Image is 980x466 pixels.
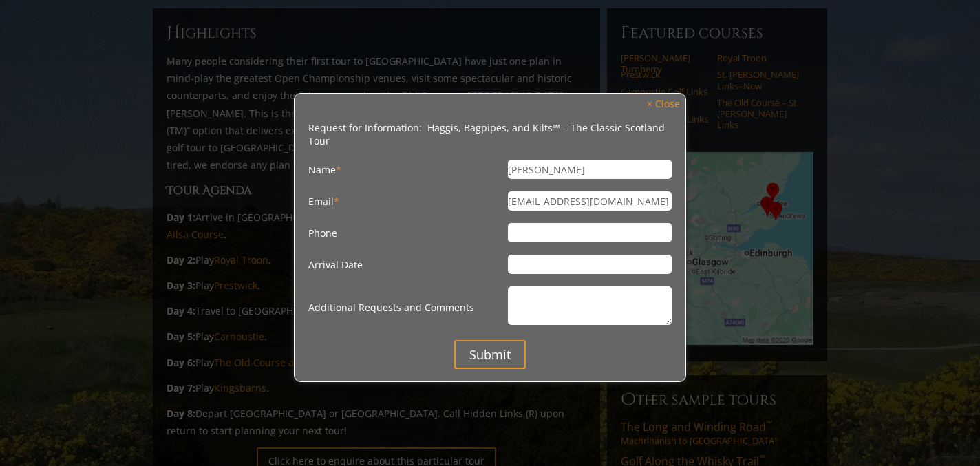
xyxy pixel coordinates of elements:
label: Additional Requests and Comments [308,286,508,328]
label: Arrival Date [308,255,508,274]
label: Name [308,160,508,179]
label: Phone [308,223,508,242]
li: Request for Information: Haggis, Bagpipes, and Kilts™ – The Classic Scotland Tour [308,121,672,147]
label: Email [308,191,508,211]
a: × Close [640,95,687,114]
input: Submit [454,340,526,369]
